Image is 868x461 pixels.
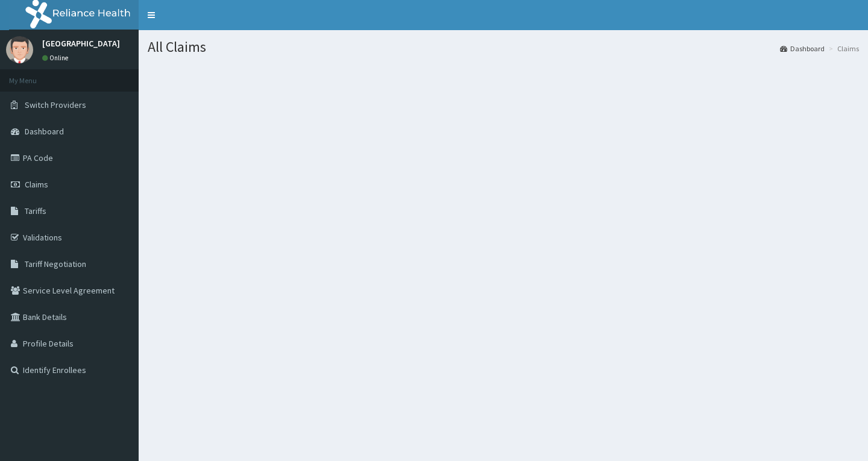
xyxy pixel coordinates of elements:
[25,205,46,216] span: Tariffs
[25,126,64,137] span: Dashboard
[780,43,825,54] a: Dashboard
[42,54,71,62] a: Online
[42,39,120,48] p: [GEOGRAPHIC_DATA]
[25,99,86,110] span: Switch Providers
[826,43,859,54] li: Claims
[6,36,33,63] img: User Image
[25,259,86,269] span: Tariff Negotiation
[25,179,48,190] span: Claims
[148,39,859,55] h1: All Claims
